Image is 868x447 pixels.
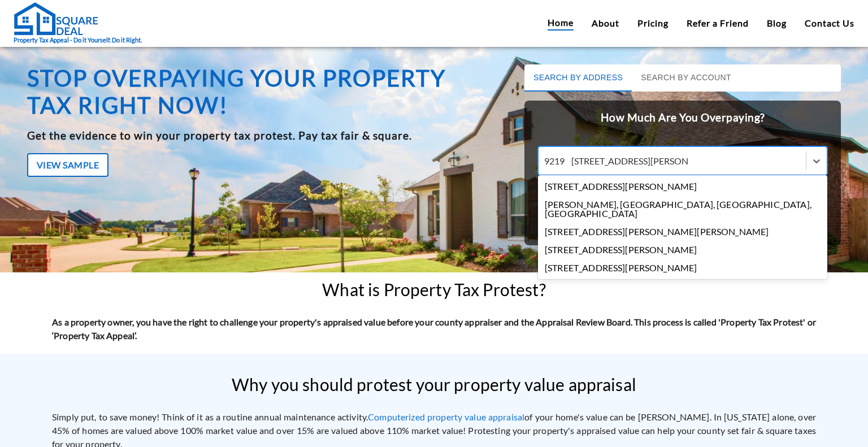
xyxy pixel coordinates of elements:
[805,16,854,30] a: Contact Us
[524,64,841,92] div: basic tabs example
[6,309,215,348] textarea: Type your message and click 'Submit'
[59,63,190,78] div: Leave a message
[538,177,827,196] div: [STREET_ADDRESS][PERSON_NAME]
[632,64,740,92] button: Search by Account
[166,348,205,363] em: Submit
[524,64,632,92] button: Search by Address
[27,153,108,177] button: View Sample
[548,16,574,31] a: Home
[637,16,669,30] a: Pricing
[538,223,827,241] div: [STREET_ADDRESS][PERSON_NAME][PERSON_NAME]
[592,16,619,30] a: About
[687,16,749,30] a: Refer a Friend
[24,142,197,257] span: We are offline. Please leave us a message.
[89,296,144,304] em: Driven by SalesIQ
[232,375,636,394] h2: Why you should protest your property value appraisal
[538,259,827,277] div: [STREET_ADDRESS][PERSON_NAME]
[78,297,86,303] img: salesiqlogo_leal7QplfZFryJ6FIlVepeu7OftD7mt8q6exU6-34PB8prfIgodN67KcxXM9Y7JQ_.png
[538,196,827,223] div: [PERSON_NAME], [GEOGRAPHIC_DATA], [GEOGRAPHIC_DATA], [GEOGRAPHIC_DATA]
[185,6,212,33] div: Minimize live chat window
[19,68,47,74] img: logo_Zg8I0qSkbAqR2WFHt3p6CTuqpyXMFPubPcD2OT02zFN43Cy9FUNNG3NEPhM_Q1qe_.png
[52,316,816,341] strong: As a property owner, you have the right to challenge your property's appraised value before your ...
[538,241,827,259] div: [STREET_ADDRESS][PERSON_NAME]
[14,2,142,45] a: Property Tax Appeal - Do it Yourself. Do it Right.
[368,411,524,422] a: Computerized property value appraisal
[14,2,98,36] img: Square Deal
[27,129,412,142] b: Get the evidence to win your property tax protest. Pay tax fair & square.
[524,101,841,135] h2: How Much Are You Overpaying?
[767,16,787,30] a: Blog
[322,280,545,300] h2: What is Property Tax Protest?
[27,64,496,119] h1: Stop overpaying your property tax right now!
